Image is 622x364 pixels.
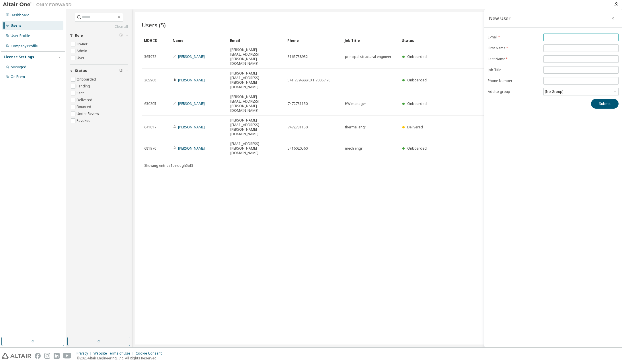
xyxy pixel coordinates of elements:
img: youtube.svg [63,353,71,359]
span: [PERSON_NAME][EMAIL_ADDRESS][PERSON_NAME][DOMAIN_NAME] [230,48,282,66]
span: Showing entries 1 through 5 of 5 [144,163,193,168]
span: Clear filter [119,33,123,38]
span: thermal engr [345,125,366,130]
span: HW manager [345,101,366,106]
span: Role [75,33,83,38]
label: E-mail [488,35,540,40]
span: mech engr [345,146,362,151]
label: Add to group [488,89,540,94]
label: Revoked [77,117,92,124]
div: License Settings [4,55,34,59]
div: New User [489,16,510,21]
img: linkedin.svg [54,353,60,359]
span: Users (5) [142,21,166,29]
img: altair_logo.svg [2,353,31,359]
span: [PERSON_NAME][EMAIL_ADDRESS][PERSON_NAME][DOMAIN_NAME] [230,95,282,113]
label: Bounced [77,103,92,110]
label: Delivered [77,97,93,103]
span: 541.739-888 EXT 7006 / 70 [288,78,330,83]
div: On Prem [11,75,25,79]
label: Admin [77,48,88,54]
label: Last Name [488,57,540,61]
div: Users [11,23,21,28]
div: Privacy [77,351,93,356]
span: Delivered [407,125,423,130]
label: Owner [77,41,89,48]
span: [PERSON_NAME][EMAIL_ADDRESS][PERSON_NAME][DOMAIN_NAME] [230,71,282,89]
label: Phone Number [488,79,540,83]
span: 5416020560 [288,146,308,151]
span: [PERSON_NAME][EMAIL_ADDRESS][PERSON_NAME][DOMAIN_NAME] [230,118,282,136]
label: Under Review [77,110,100,117]
div: (No Group) [544,88,618,95]
div: MDH ID [144,36,168,45]
label: First Name [488,46,540,50]
span: [EMAIL_ADDRESS][PERSON_NAME][DOMAIN_NAME] [230,142,282,155]
label: Job Title [488,68,540,72]
div: Managed [11,65,26,69]
div: User Profile [11,34,30,38]
button: Status [70,64,128,77]
img: facebook.svg [35,353,41,359]
label: User [77,54,86,61]
div: Website Terms of Use [93,351,136,356]
span: principal structural engineer [345,54,391,59]
label: Sent [77,90,85,97]
a: [PERSON_NAME] [178,78,205,83]
div: (No Group) [544,89,564,95]
span: 365968 [144,78,156,83]
span: Onboarded [407,146,427,151]
button: Role [70,29,128,42]
span: Onboarded [407,78,427,83]
label: Onboarded [77,76,97,83]
div: Phone [287,36,340,45]
span: 630205 [144,101,156,106]
div: Email [230,36,283,45]
span: Onboarded [407,54,427,59]
span: Status [75,69,87,73]
img: Altair One [3,2,75,7]
span: Onboarded [407,101,427,106]
button: Submit [591,99,619,109]
span: Clear filter [119,69,123,73]
div: Name [173,36,225,45]
div: Job Title [345,36,397,45]
span: 3165738932 [288,54,308,59]
div: Dashboard [11,13,30,17]
div: Status [402,36,582,45]
a: [PERSON_NAME] [178,125,205,130]
div: Cookie Consent [136,351,165,356]
span: 641017 [144,125,156,130]
span: 365972 [144,54,156,59]
a: [PERSON_NAME] [178,146,205,151]
label: Pending [77,83,91,90]
span: 7472731150 [288,101,308,106]
span: 681976 [144,146,156,151]
a: Clear all [70,24,128,29]
div: Company Profile [11,44,38,48]
a: [PERSON_NAME] [178,54,205,59]
span: 7472731150 [288,125,308,130]
p: © 2025 Altair Engineering, Inc. All Rights Reserved. [77,356,165,361]
img: instagram.svg [44,353,50,359]
a: [PERSON_NAME] [178,101,205,106]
